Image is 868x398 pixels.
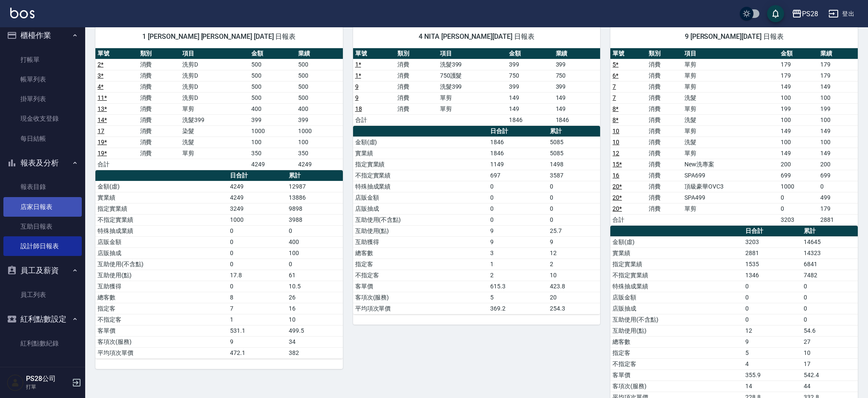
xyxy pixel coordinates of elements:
[779,159,818,170] td: 200
[488,281,548,292] td: 615.3
[353,292,488,303] td: 客項次(服務)
[95,214,228,225] td: 不指定實業績
[138,148,181,159] td: 消費
[296,125,343,137] td: 1000
[95,181,228,192] td: 金額(虛)
[610,236,743,247] td: 金額(虛)
[353,48,396,59] th: 單號
[296,114,343,125] td: 399
[682,181,779,192] td: 頂級豪華OVC3
[612,172,619,179] a: 16
[548,159,601,170] td: 1498
[95,192,228,203] td: 實業績
[395,81,438,92] td: 消費
[228,247,286,259] td: 0
[180,103,249,114] td: 單剪
[548,225,601,236] td: 25.7
[818,59,858,70] td: 179
[610,48,646,59] th: 單號
[647,48,682,59] th: 類別
[802,270,858,281] td: 7482
[296,59,343,70] td: 500
[287,192,343,203] td: 13886
[3,89,82,109] a: 掛單列表
[818,92,858,103] td: 100
[647,92,682,103] td: 消費
[249,92,296,103] td: 500
[95,270,228,281] td: 互助使用(點)
[802,281,858,292] td: 0
[228,192,286,203] td: 4249
[180,48,249,59] th: 項目
[353,303,488,314] td: 平均項次單價
[825,6,858,22] button: 登出
[682,48,779,59] th: 項目
[287,259,343,270] td: 0
[682,59,779,70] td: 單剪
[682,70,779,81] td: 單剪
[779,59,818,70] td: 179
[353,181,488,192] td: 特殊抽成業績
[395,48,438,59] th: 類別
[743,270,802,281] td: 1346
[743,226,802,237] th: 日合計
[3,70,82,89] a: 帳單列表
[180,137,249,148] td: 洗髮
[802,259,858,270] td: 6841
[26,383,69,391] p: 打單
[647,125,682,137] td: 消費
[743,314,802,325] td: 0
[548,292,601,303] td: 20
[3,308,82,330] button: 紅利點數設定
[610,303,743,314] td: 店販抽成
[287,292,343,303] td: 26
[95,325,228,336] td: 客單價
[610,281,743,292] td: 特殊抽成業績
[802,236,858,247] td: 14645
[228,325,286,336] td: 531.1
[249,114,296,125] td: 399
[287,236,343,247] td: 400
[353,203,488,214] td: 店販抽成
[548,126,601,137] th: 累計
[488,225,548,236] td: 9
[647,170,682,181] td: 消費
[353,148,488,159] td: 實業績
[548,181,601,192] td: 0
[548,270,601,281] td: 10
[554,59,601,70] td: 399
[249,59,296,70] td: 500
[818,159,858,170] td: 200
[779,181,818,192] td: 1000
[554,92,601,103] td: 149
[647,114,682,125] td: 消費
[818,81,858,92] td: 149
[488,214,548,225] td: 0
[682,170,779,181] td: SPA699
[802,9,818,19] div: PS28
[647,81,682,92] td: 消費
[3,24,82,46] button: 櫃檯作業
[610,214,646,225] td: 合計
[438,81,507,92] td: 洗髮399
[353,247,488,259] td: 總客數
[779,70,818,81] td: 179
[647,59,682,70] td: 消費
[818,192,858,203] td: 499
[180,92,249,103] td: 洗剪D
[548,259,601,270] td: 2
[779,214,818,225] td: 3203
[249,103,296,114] td: 400
[647,203,682,214] td: 消費
[621,32,848,41] span: 9 [PERSON_NAME][DATE] 日報表
[353,270,488,281] td: 不指定客
[743,236,802,247] td: 3203
[395,59,438,70] td: 消費
[138,70,181,81] td: 消費
[296,103,343,114] td: 400
[818,148,858,159] td: 149
[548,236,601,247] td: 9
[682,159,779,170] td: New洗專案
[228,225,286,236] td: 0
[743,247,802,259] td: 2881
